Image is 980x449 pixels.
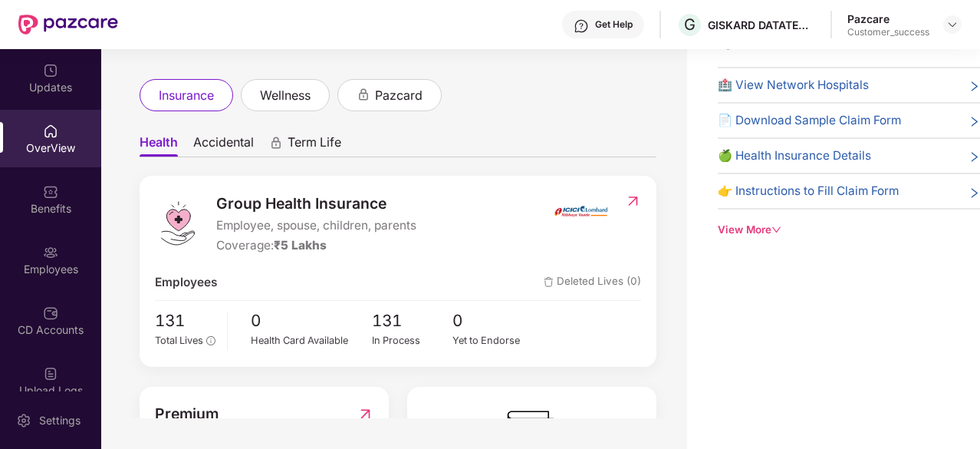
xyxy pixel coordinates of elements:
img: svg+xml;base64,PHN2ZyBpZD0iU2V0dGluZy0yMHgyMCIgeG1sbnM9Imh0dHA6Ly93d3cudzMub3JnLzIwMDAvc3ZnIiB3aW... [16,413,31,428]
div: Settings [35,413,85,428]
span: right [968,114,980,130]
img: insurerIcon [552,192,610,230]
span: Health [140,134,178,157]
div: Pazcare [847,12,929,26]
span: 📄 Download Sample Claim Form [718,111,901,130]
img: svg+xml;base64,PHN2ZyBpZD0iRW1wbG95ZWVzIiB4bWxucz0iaHR0cDovL3d3dy53My5vcmcvMjAwMC9zdmciIHdpZHRoPS... [43,245,58,260]
div: Health Card Available [251,333,372,348]
span: info-circle [206,336,215,345]
div: animation [269,136,283,150]
img: svg+xml;base64,PHN2ZyBpZD0iQ0RfQWNjb3VudHMiIGRhdGEtbmFtZT0iQ0QgQWNjb3VudHMiIHhtbG5zPSJodHRwOi8vd3... [43,305,58,321]
span: Deleted Lives (0) [544,273,641,292]
span: 131 [372,309,453,334]
div: In Process [372,333,453,348]
img: svg+xml;base64,PHN2ZyBpZD0iQmVuZWZpdHMiIHhtbG5zPSJodHRwOi8vd3d3LnczLm9yZy8yMDAwL3N2ZyIgd2lkdGg9Ij... [43,184,58,200]
span: right [968,150,980,165]
img: logo [155,200,201,246]
span: down [771,225,781,235]
span: 🍏 Health Insurance Details [718,147,871,165]
span: pazcard [375,86,423,105]
span: Term Life [288,134,341,157]
img: RedirectIcon [357,402,373,425]
span: G [684,15,696,34]
span: ₹5 Lakhs [274,238,327,253]
span: Group Health Insurance [216,192,416,215]
div: Coverage: [216,236,416,255]
div: Yet to Endorse [452,333,534,348]
img: svg+xml;base64,PHN2ZyBpZD0iSG9tZSIgeG1sbnM9Imh0dHA6Ly93d3cudzMub3JnLzIwMDAvc3ZnIiB3aWR0aD0iMjAiIG... [43,124,58,139]
img: svg+xml;base64,PHN2ZyBpZD0iVXBsb2FkX0xvZ3MiIGRhdGEtbmFtZT0iVXBsb2FkIExvZ3MiIHhtbG5zPSJodHRwOi8vd3... [43,366,58,381]
span: wellness [260,86,311,105]
span: insurance [159,86,214,105]
span: Premium [155,402,219,425]
span: 🏥 View Network Hospitals [718,76,869,94]
span: 👉 Instructions to Fill Claim Form [718,182,899,200]
span: right [968,79,980,94]
div: animation [357,87,370,101]
span: 131 [155,309,215,334]
span: 0 [251,309,372,334]
span: Employees [155,273,217,292]
img: New Pazcare Logo [18,15,118,35]
img: RedirectIcon [625,193,641,209]
img: svg+xml;base64,PHN2ZyBpZD0iVXBkYXRlZCIgeG1sbnM9Imh0dHA6Ly93d3cudzMub3JnLzIwMDAvc3ZnIiB3aWR0aD0iMj... [43,63,58,78]
div: View More [718,222,980,238]
span: 0 [452,309,534,334]
span: Employee, spouse, children, parents [216,216,416,235]
span: Total Lives [155,335,203,346]
div: GISKARD DATATECH PRIVATE LIMITED [708,18,815,32]
span: Accidental [193,134,254,157]
img: svg+xml;base64,PHN2ZyBpZD0iRHJvcGRvd24tMzJ4MzIiIHhtbG5zPSJodHRwOi8vd3d3LnczLm9yZy8yMDAwL3N2ZyIgd2... [946,18,959,31]
img: deleteIcon [544,277,554,287]
div: Customer_success [847,26,929,38]
img: svg+xml;base64,PHN2ZyBpZD0iSGVscC0zMngzMiIgeG1sbnM9Imh0dHA6Ly93d3cudzMub3JnLzIwMDAvc3ZnIiB3aWR0aD... [574,18,589,34]
span: right [968,185,980,200]
div: Get Help [595,18,633,31]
